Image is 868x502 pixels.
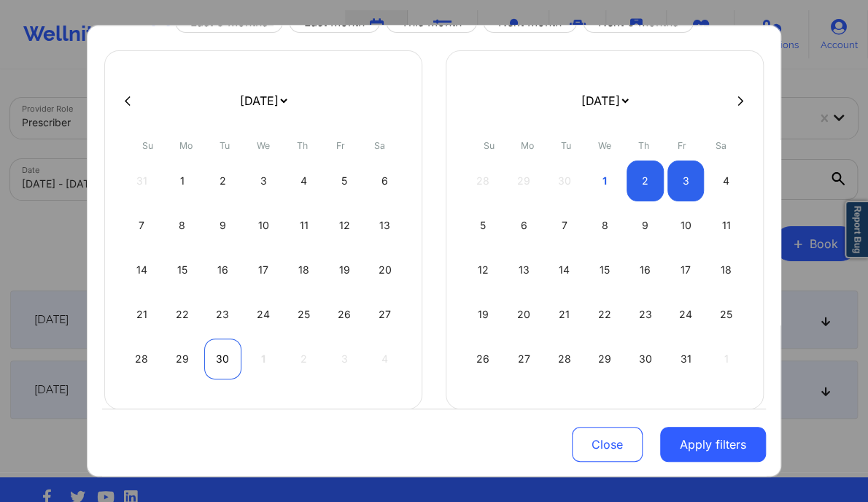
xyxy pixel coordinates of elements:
div: Fri Oct 24 2025 [667,294,705,335]
div: Mon Oct 27 2025 [505,339,543,379]
div: Sun Oct 05 2025 [465,205,502,246]
div: Tue Sep 23 2025 [204,294,241,335]
div: Sat Oct 11 2025 [708,205,745,246]
div: Sat Sep 13 2025 [366,205,403,246]
div: Fri Sep 12 2025 [326,205,363,246]
div: Tue Oct 07 2025 [546,205,583,246]
abbr: Wednesday [257,140,270,151]
div: Sun Sep 14 2025 [123,250,160,290]
abbr: Friday [336,140,345,151]
div: Fri Sep 19 2025 [326,250,363,290]
div: Sat Sep 20 2025 [366,250,403,290]
div: Fri Sep 05 2025 [326,161,363,201]
div: Wed Sep 24 2025 [245,294,282,335]
abbr: Tuesday [220,140,230,151]
div: Fri Oct 17 2025 [667,250,705,290]
abbr: Thursday [297,140,308,151]
abbr: Wednesday [598,140,611,151]
div: Fri Oct 31 2025 [667,339,705,379]
div: Sat Oct 25 2025 [708,294,745,335]
div: Thu Sep 18 2025 [285,250,322,290]
div: Thu Oct 30 2025 [627,339,664,379]
div: Thu Sep 11 2025 [285,205,322,246]
div: Sun Oct 26 2025 [465,339,502,379]
div: Tue Sep 02 2025 [204,161,241,201]
div: Tue Oct 21 2025 [546,294,583,335]
div: Mon Oct 20 2025 [505,294,543,335]
abbr: Monday [521,140,534,151]
div: Wed Oct 29 2025 [586,339,624,379]
abbr: Saturday [374,140,385,151]
div: Tue Oct 28 2025 [546,339,583,379]
div: Fri Oct 10 2025 [667,205,705,246]
abbr: Tuesday [561,140,571,151]
div: Wed Sep 17 2025 [245,250,282,290]
div: Tue Sep 09 2025 [204,205,241,246]
div: Mon Oct 13 2025 [505,250,543,290]
div: Tue Sep 30 2025 [204,339,241,379]
div: Mon Sep 22 2025 [164,294,201,335]
div: Mon Sep 08 2025 [164,205,201,246]
div: Sat Sep 06 2025 [366,161,403,201]
div: Wed Sep 03 2025 [245,161,282,201]
div: Sun Sep 21 2025 [123,294,160,335]
div: Mon Sep 29 2025 [164,339,201,379]
div: Wed Oct 22 2025 [586,294,624,335]
div: Sat Oct 04 2025 [708,161,745,201]
abbr: Thursday [638,140,649,151]
div: Mon Oct 06 2025 [505,205,543,246]
div: Mon Sep 01 2025 [164,161,201,201]
div: Wed Oct 01 2025 [586,161,624,201]
div: Sun Oct 12 2025 [465,250,502,290]
div: Thu Sep 04 2025 [285,161,322,201]
div: Fri Oct 03 2025 [667,161,705,201]
abbr: Saturday [716,140,726,151]
div: Thu Oct 16 2025 [627,250,664,290]
div: Wed Oct 15 2025 [586,250,624,290]
div: Wed Sep 10 2025 [245,205,282,246]
div: Thu Sep 25 2025 [285,294,322,335]
div: Sun Sep 28 2025 [123,339,160,379]
div: Sat Sep 27 2025 [366,294,403,335]
div: Tue Oct 14 2025 [546,250,583,290]
button: Apply filters [660,427,766,462]
abbr: Sunday [484,140,495,151]
div: Thu Oct 09 2025 [627,205,664,246]
div: Wed Oct 08 2025 [586,205,624,246]
div: Sat Oct 18 2025 [708,250,745,290]
div: Thu Oct 23 2025 [627,294,664,335]
button: Close [572,427,643,462]
div: Fri Sep 26 2025 [326,294,363,335]
div: Mon Sep 15 2025 [164,250,201,290]
abbr: Sunday [142,140,153,151]
div: Thu Oct 02 2025 [627,161,664,201]
abbr: Monday [179,140,193,151]
div: Tue Sep 16 2025 [204,250,241,290]
div: Sun Sep 07 2025 [123,205,160,246]
div: Sun Oct 19 2025 [465,294,502,335]
abbr: Friday [678,140,686,151]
